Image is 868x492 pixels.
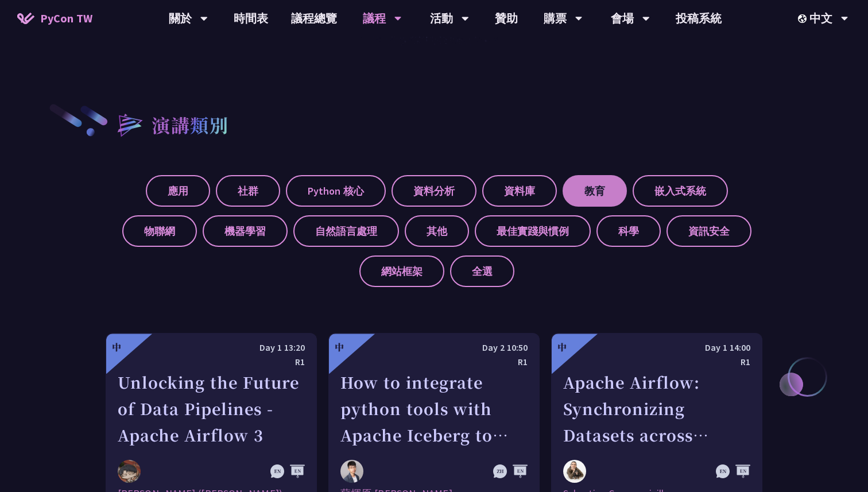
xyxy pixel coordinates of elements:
img: Sebastien Crocquevieille [563,460,586,483]
div: R1 [118,355,305,369]
span: PyCon TW [40,10,92,27]
label: 教育 [563,175,627,207]
div: Unlocking the Future of Data Pipelines - Apache Airflow 3 [118,369,305,448]
label: 全選 [450,255,514,287]
div: Day 1 14:00 [563,340,750,355]
div: R1 [563,355,750,369]
label: 物聯網 [122,215,197,247]
label: 資料庫 [482,175,557,207]
div: How to integrate python tools with Apache Iceberg to build ETLT pipeline on Shift-Left Architecture [340,369,528,448]
label: 應用 [146,175,210,207]
div: R1 [340,355,528,369]
label: 其他 [405,215,469,247]
div: 中 [557,340,567,354]
a: PyCon TW [6,4,104,33]
label: 網站框架 [359,255,444,287]
label: 科學 [596,215,661,247]
img: Home icon of PyCon TW 2025 [17,13,34,24]
div: Apache Airflow: Synchronizing Datasets across Multiple instances [563,369,750,448]
div: 中 [112,340,121,354]
label: 最佳實踐與慣例 [475,215,591,247]
label: 社群 [216,175,280,207]
div: Day 1 13:20 [118,340,305,355]
img: 蘇揮原 Mars Su [340,460,363,483]
h2: 演講類別 [152,111,228,138]
label: 資料分析 [392,175,476,207]
div: 中 [335,340,344,354]
label: 機器學習 [203,215,288,247]
img: Locale Icon [798,14,809,23]
label: 資訊安全 [666,215,751,247]
div: Day 2 10:50 [340,340,528,355]
label: 自然語言處理 [293,215,399,247]
img: 李唯 (Wei Lee) [118,460,141,483]
img: heading-bullet [106,103,152,146]
label: 嵌入式系統 [633,175,728,207]
label: Python 核心 [286,175,386,207]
